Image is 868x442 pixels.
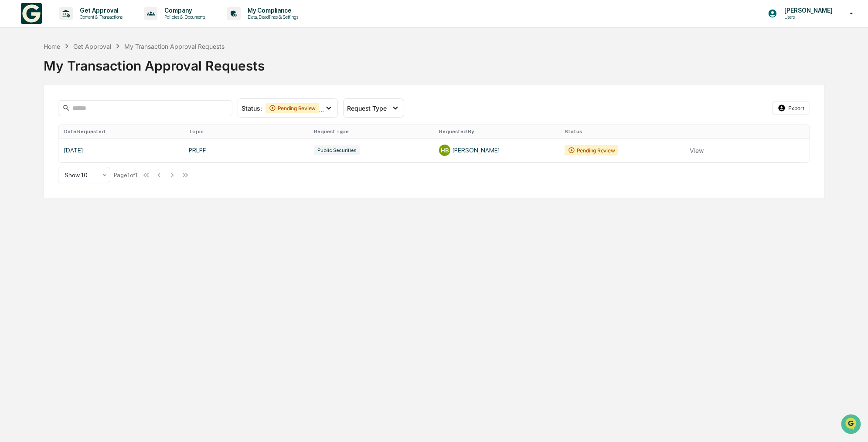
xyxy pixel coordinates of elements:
a: 🖐️Preclearance [5,106,60,121]
th: Date Requested [58,125,184,138]
div: Start new chat [30,66,143,75]
th: Status [559,125,684,138]
a: Powered byPylon [61,147,106,154]
button: Start new chat [148,69,159,79]
div: 🖐️ [9,110,16,117]
th: Request Type [309,125,434,138]
p: Company [157,7,210,14]
p: My Compliance [241,7,303,14]
p: Data, Deadlines & Settings [241,14,303,20]
div: My Transaction Approval Requests [44,51,825,74]
span: Status : [242,105,262,112]
div: 🔎 [9,127,16,134]
div: Get Approval [73,43,111,50]
span: Preclearance [17,109,56,118]
p: Users [777,14,837,20]
p: Policies & Documents [157,14,210,20]
div: 🗄️ [63,110,70,117]
span: Pylon [87,147,106,154]
span: Request Type [347,105,387,112]
span: Attestations [72,109,108,118]
img: 1746055101610-c473b297-6a78-478c-a979-82029cc54cd1 [9,66,24,82]
span: Data Lookup [17,126,55,135]
div: We're available if you need us! [30,75,110,82]
div: Page 1 of 1 [114,172,138,179]
p: Content & Transactions [73,14,127,20]
p: Get Approval [73,7,127,14]
iframe: Open customer support [840,413,864,437]
a: 🔎Data Lookup [5,122,58,138]
th: Requested By [434,125,559,138]
a: 🗄️Attestations [60,106,112,121]
div: Home [44,43,60,50]
th: Topic [184,125,309,138]
img: logo [21,3,42,24]
div: My Transaction Approval Requests [124,43,225,50]
div: Pending Review [266,103,320,113]
p: [PERSON_NAME] [777,7,837,14]
p: How can we help? [9,18,159,32]
button: Export [772,101,810,115]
